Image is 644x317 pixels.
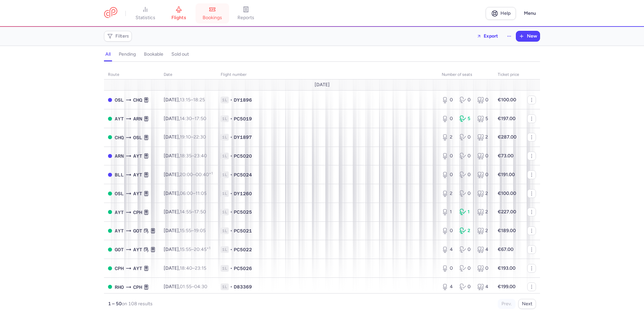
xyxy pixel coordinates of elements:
[520,7,540,20] button: Menu
[221,283,229,290] span: 1L
[104,31,131,41] button: Filters
[115,209,124,216] span: AYT
[500,11,511,16] span: Help
[115,227,124,234] span: AYT
[477,134,490,141] div: 2
[180,247,191,252] time: 15:55
[442,115,454,122] div: 0
[442,190,454,197] div: 2
[237,15,254,21] span: reports
[180,247,210,252] span: –
[498,284,516,289] strong: €199.00
[196,191,207,196] time: 11:05
[498,299,516,309] button: Prev.
[133,134,142,141] span: OSL
[460,115,472,122] div: 5
[164,265,206,271] span: [DATE],
[180,172,193,177] time: 20:00
[105,51,111,57] h4: all
[115,134,124,141] span: CHQ
[221,134,229,141] span: 1L
[438,70,494,80] th: number of seats
[442,227,454,234] div: 0
[442,171,454,178] div: 0
[230,97,232,103] span: •
[234,265,252,272] span: PC5026
[234,97,252,103] span: DY1896
[442,134,454,141] div: 2
[460,209,472,215] div: 1
[115,34,129,39] span: Filters
[230,134,232,141] span: •
[171,15,186,21] span: flights
[498,247,514,252] strong: €67.00
[133,96,142,104] span: CHQ
[460,97,472,103] div: 0
[119,51,136,57] h4: pending
[115,171,124,178] span: BLL
[104,7,117,19] a: CitizenPlane red outlined logo
[230,265,232,272] span: •
[133,227,142,234] span: GOT
[180,116,206,121] span: –
[484,34,498,39] span: Export
[221,97,229,103] span: 1L
[498,153,514,159] strong: €73.00
[164,247,210,252] span: [DATE],
[115,190,124,197] span: OSL
[486,7,516,20] a: Help
[164,228,206,233] span: [DATE],
[221,209,229,215] span: 1L
[498,172,515,177] strong: €191.00
[195,265,206,271] time: 23:15
[442,265,454,272] div: 0
[234,283,252,290] span: D83369
[442,97,454,103] div: 0
[133,209,142,216] span: CPH
[115,152,124,160] span: ARN
[230,283,232,290] span: •
[133,190,142,197] span: AYT
[104,70,160,80] th: route
[217,70,438,80] th: Flight number
[234,134,252,141] span: DY1897
[164,284,207,289] span: [DATE],
[180,284,192,289] time: 01:55
[164,116,206,121] span: [DATE],
[498,134,517,140] strong: €287.00
[144,51,163,57] h4: bookable
[180,172,213,177] span: –
[230,227,232,234] span: •
[230,190,232,197] span: •
[203,15,222,21] span: bookings
[160,70,217,80] th: date
[180,228,191,233] time: 15:55
[229,6,263,21] a: reports
[180,284,207,289] span: –
[171,51,189,57] h4: sold out
[196,6,229,21] a: bookings
[194,209,206,215] time: 17:50
[133,115,142,122] span: ARN
[230,209,232,215] span: •
[477,283,490,290] div: 4
[164,134,206,140] span: [DATE],
[477,209,490,215] div: 2
[164,97,205,103] span: [DATE],
[115,115,124,122] span: AYT
[516,31,540,41] button: New
[180,97,205,103] span: –
[460,265,472,272] div: 0
[122,301,153,307] span: on 108 results
[234,115,252,122] span: PC5019
[193,97,205,103] time: 18:25
[442,209,454,215] div: 1
[460,153,472,159] div: 0
[133,246,142,253] span: AYT
[209,171,213,175] sup: +1
[477,265,490,272] div: 0
[494,70,523,80] th: Ticket price
[234,190,252,197] span: DY1260
[128,6,162,21] a: statistics
[180,134,206,140] span: –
